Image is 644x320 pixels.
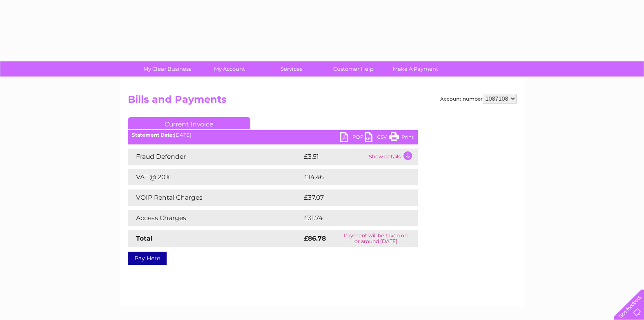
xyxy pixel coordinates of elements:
[128,252,167,265] a: Pay Here
[128,210,302,226] td: Access Charges
[334,230,418,247] td: Payment will be taken on or around [DATE]
[302,210,400,226] td: £31.74
[128,117,250,129] a: Current Invoice
[132,132,174,138] b: Statement Date:
[302,169,401,185] td: £14.46
[302,149,367,165] td: £3.51
[134,61,201,77] a: My Clear Business
[367,149,418,165] td: Show details
[136,234,153,242] strong: Total
[389,132,414,144] a: Print
[128,94,517,109] h2: Bills and Payments
[440,94,517,104] div: Account number
[128,149,302,165] td: Fraud Defender
[365,132,389,144] a: CSV
[196,61,263,77] a: My Account
[128,132,418,138] div: [DATE]
[128,189,302,206] td: VOIP Rental Charges
[340,132,365,144] a: PDF
[382,61,449,77] a: Make A Payment
[304,234,326,242] strong: £86.78
[302,189,401,206] td: £37.07
[320,61,387,77] a: Customer Help
[258,61,325,77] a: Services
[128,169,302,185] td: VAT @ 20%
